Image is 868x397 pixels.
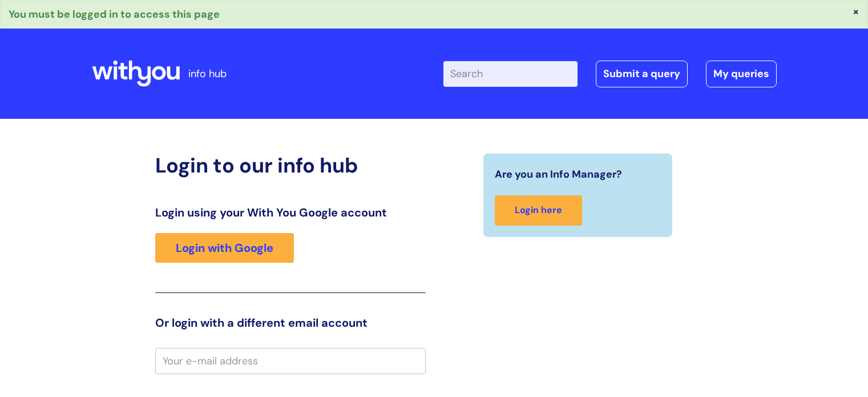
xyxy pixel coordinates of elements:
[443,61,578,86] input: Search
[155,153,426,178] h2: Login to our info hub
[706,61,777,87] a: My queries
[155,348,426,374] input: Your e-mail address
[155,206,426,219] h3: Login using your With You Google account
[495,195,582,226] a: Login here
[495,165,622,183] span: Are you an Info Manager?
[155,233,294,263] a: Login with Google
[188,65,227,83] p: info hub
[596,61,688,87] a: Submit a query
[155,316,426,330] h3: Or login with a different email account
[853,6,859,17] button: ×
